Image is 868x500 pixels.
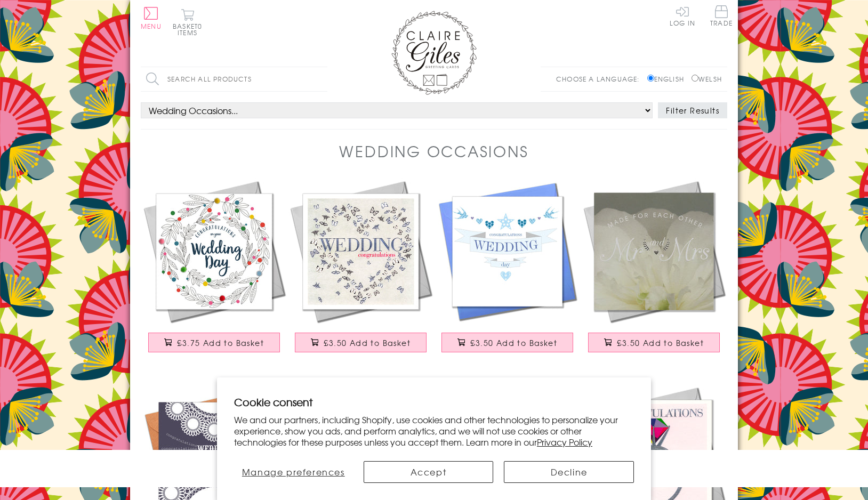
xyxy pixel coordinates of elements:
span: £3.75 Add to Basket [177,337,264,348]
a: Wedding Card, White Peonie, Mr and Mrs , Embossed and Foiled text £3.50 Add to Basket [581,178,727,363]
button: £3.50 Add to Basket [588,333,720,352]
a: Wedding Card, Blue Banners, Congratulations Wedding Day £3.50 Add to Basket [434,178,581,363]
label: Welsh [692,74,722,84]
button: Decline [504,461,634,483]
img: Wedding Congratulations Card, Butteflies Heart, Embossed and Foiled text [287,178,434,325]
span: £3.50 Add to Basket [324,337,411,348]
button: £3.75 Add to Basket [148,333,280,352]
h2: Cookie consent [234,394,634,409]
a: Trade [710,5,733,28]
h1: Wedding Occasions [339,140,528,162]
a: Wedding Card, Flowers, Congratulations, Embellished with colourful pompoms £3.75 Add to Basket [141,178,287,363]
label: English [647,74,689,84]
button: Accept [364,461,494,483]
span: Trade [710,5,733,26]
a: Wedding Congratulations Card, Butteflies Heart, Embossed and Foiled text £3.50 Add to Basket [287,178,434,363]
a: Log In [670,5,695,26]
button: Menu [141,7,162,29]
button: Basket0 items [173,9,202,36]
span: £3.50 Add to Basket [470,337,557,348]
p: We and our partners, including Shopify, use cookies and other technologies to personalize your ex... [234,414,634,447]
span: 0 items [178,21,202,37]
button: Manage preferences [234,461,353,483]
button: £3.50 Add to Basket [441,333,574,352]
input: English [647,75,654,82]
span: £3.50 Add to Basket [617,337,704,348]
p: Choose a language: [556,74,645,84]
input: Search [317,67,327,91]
button: £3.50 Add to Basket [295,333,427,352]
span: Manage preferences [242,465,345,478]
input: Search all products [141,67,327,91]
a: Privacy Policy [537,436,592,448]
img: Wedding Card, Blue Banners, Congratulations Wedding Day [434,178,581,325]
img: Wedding Card, White Peonie, Mr and Mrs , Embossed and Foiled text [581,178,727,325]
input: Welsh [692,75,698,82]
button: Filter Results [658,102,727,118]
img: Wedding Card, Flowers, Congratulations, Embellished with colourful pompoms [141,178,287,325]
span: Menu [141,21,162,31]
img: Claire Giles Greetings Cards [391,11,477,95]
